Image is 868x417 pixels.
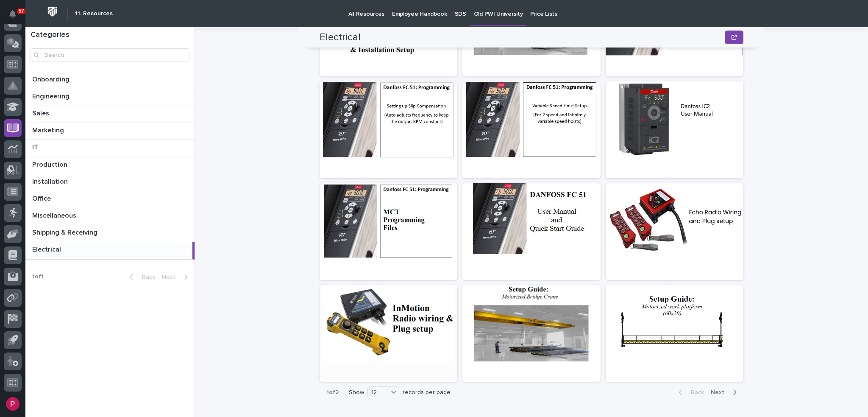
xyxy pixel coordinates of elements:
[32,125,66,134] p: Marketing
[4,395,22,413] button: users-avatar
[25,174,195,191] a: InstallationInstallation
[320,31,361,44] h2: Electrical
[25,242,195,259] a: ElectricalElectrical
[32,91,71,101] p: Engineering
[25,157,195,174] a: ProductionProduction
[32,244,63,254] p: Electrical
[25,225,195,242] a: Shipping & ReceivingShipping & Receiving
[25,140,195,157] a: ITIT
[32,210,78,220] p: Miscellaneous
[4,5,22,23] button: Notifications
[32,142,40,151] p: IT
[162,273,181,281] span: Next
[11,10,22,24] div: Notifications57
[31,31,189,40] h1: Categories
[25,89,195,106] a: EngineeringEngineering
[32,193,53,203] p: Office
[349,389,364,396] p: Show
[25,72,195,89] a: OnboardingOnboarding
[32,74,71,84] p: Onboarding
[32,227,99,237] p: Shipping & Receiving
[320,382,345,403] p: 1 of 2
[159,273,195,281] button: Next
[45,4,60,20] img: Workspace Logo
[25,106,195,123] a: SalesSales
[31,48,189,62] input: Search
[711,389,729,396] span: Next
[368,388,388,397] div: 12
[403,389,451,396] p: records per page
[25,123,195,140] a: MarketingMarketing
[32,159,69,169] p: Production
[75,10,113,17] h2: 11. Resources
[672,389,707,396] button: Back
[25,208,195,225] a: MiscellaneousMiscellaneous
[25,266,50,287] p: 1 of 1
[707,389,743,396] button: Next
[25,191,195,208] a: OfficeOffice
[19,8,24,14] p: 57
[123,273,159,281] button: Back
[686,389,704,396] span: Back
[137,273,155,281] span: Back
[32,176,70,186] p: Installation
[32,108,51,118] p: Sales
